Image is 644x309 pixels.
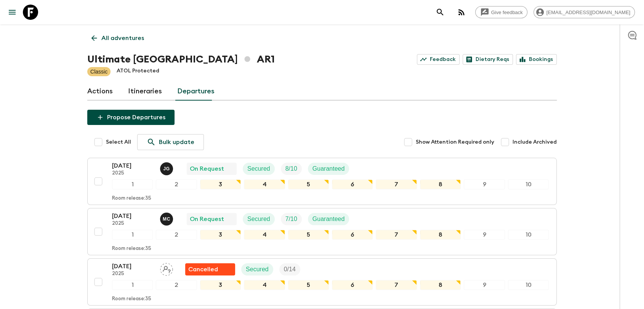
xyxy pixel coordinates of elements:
[288,280,329,290] div: 5
[160,165,175,171] span: Jessica Giachello
[106,138,131,146] span: Select All
[376,230,417,240] div: 7
[156,280,197,290] div: 2
[542,10,634,15] span: [EMAIL_ADDRESS][DOMAIN_NAME]
[160,162,175,175] button: JG
[464,179,505,189] div: 9
[112,170,154,176] p: 2025
[112,221,154,227] p: 2025
[332,230,373,240] div: 6
[188,265,218,274] p: Cancelled
[190,164,224,173] p: On Request
[433,5,448,20] button: search adventures
[112,230,153,240] div: 1
[87,158,557,205] button: [DATE]2025Jessica GiachelloOn RequestSecuredTrip FillGuaranteed12345678910Room release:35
[284,265,296,274] p: 0 / 14
[159,138,194,147] p: Bulk update
[475,6,527,18] a: Give feedback
[243,213,275,225] div: Secured
[244,280,285,290] div: 4
[463,54,513,65] a: Dietary Reqs
[87,258,557,306] button: [DATE]2025Assign pack leaderFlash Pack cancellationSecuredTrip Fill12345678910Room release:35
[247,164,270,173] p: Secured
[128,82,162,101] a: Itineraries
[87,30,148,46] a: All adventures
[163,216,170,222] p: M C
[533,6,635,18] div: [EMAIL_ADDRESS][DOMAIN_NAME]
[112,280,153,290] div: 1
[376,280,417,290] div: 7
[513,138,557,146] span: Include Archived
[160,265,173,271] span: Assign pack leader
[332,179,373,189] div: 6
[160,215,175,221] span: Mariano Cenzano
[200,179,241,189] div: 3
[420,280,461,290] div: 8
[246,265,269,274] p: Secured
[312,215,345,224] p: Guaranteed
[117,67,159,76] p: ATOL Protected
[112,211,154,221] p: [DATE]
[112,271,154,277] p: 2025
[332,280,373,290] div: 6
[464,280,505,290] div: 9
[241,263,273,275] div: Secured
[190,215,224,224] p: On Request
[137,134,204,150] a: Bulk update
[508,179,549,189] div: 10
[279,263,300,275] div: Trip Fill
[112,161,154,170] p: [DATE]
[200,280,241,290] div: 3
[464,230,505,240] div: 9
[508,280,549,290] div: 10
[516,54,557,65] a: Bookings
[90,68,107,75] p: Classic
[101,34,144,43] p: All adventures
[112,246,151,252] p: Room release: 35
[508,230,549,240] div: 10
[243,163,275,175] div: Secured
[160,213,175,226] button: MC
[376,179,417,189] div: 7
[416,138,494,146] span: Show Attention Required only
[177,82,215,101] a: Departures
[285,164,297,173] p: 8 / 10
[420,230,461,240] div: 8
[281,163,302,175] div: Trip Fill
[244,179,285,189] div: 4
[200,230,241,240] div: 3
[163,166,170,172] p: J G
[156,179,197,189] div: 2
[247,215,270,224] p: Secured
[244,230,285,240] div: 4
[112,179,153,189] div: 1
[185,263,235,275] div: Flash Pack cancellation
[420,179,461,189] div: 8
[156,230,197,240] div: 2
[5,5,20,20] button: menu
[87,110,175,125] button: Propose Departures
[312,164,345,173] p: Guaranteed
[87,52,275,67] h1: Ultimate [GEOGRAPHIC_DATA] AR1
[112,262,154,271] p: [DATE]
[112,195,151,202] p: Room release: 35
[288,230,329,240] div: 5
[87,208,557,255] button: [DATE]2025Mariano CenzanoOn RequestSecuredTrip FillGuaranteed12345678910Room release:35
[281,213,302,225] div: Trip Fill
[487,10,527,15] span: Give feedback
[112,296,151,302] p: Room release: 35
[285,215,297,224] p: 7 / 10
[417,54,460,65] a: Feedback
[288,179,329,189] div: 5
[87,82,113,101] a: Actions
